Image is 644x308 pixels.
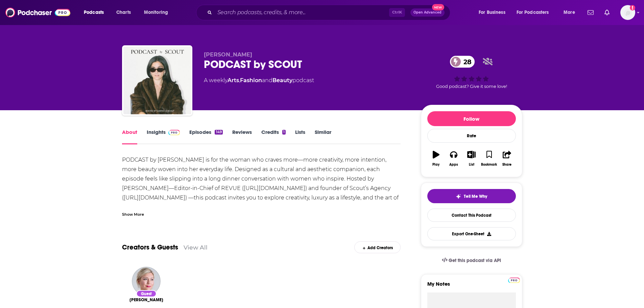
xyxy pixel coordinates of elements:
[410,8,445,17] button: Open AdvancedNew
[122,129,137,144] a: About
[282,130,286,135] div: 1
[421,51,522,93] div: 28Good podcast? Give it some love!
[508,278,520,283] img: Podchaser Pro
[620,5,635,20] img: User Profile
[481,163,497,167] div: Bookmark
[427,111,516,126] button: Follow
[457,56,475,68] span: 28
[295,129,305,144] a: Lists
[132,267,161,295] img: Rebecca Campbell
[144,8,168,17] span: Monitoring
[498,146,516,171] button: Share
[630,5,635,10] svg: Add a profile image
[147,129,180,144] a: InsightsPodchaser Pro
[189,129,222,144] a: Episodes149
[427,129,516,143] div: Rate
[184,244,208,251] a: View All
[432,4,444,10] span: New
[449,163,458,167] div: Apps
[427,227,516,240] button: Export One-Sheet
[5,6,70,19] img: Podchaser - Follow, Share and Rate Podcasts
[204,76,314,85] div: A weekly podcast
[240,77,262,84] a: Fashion
[620,5,635,20] button: Show profile menu
[315,129,331,144] a: Similar
[450,56,475,68] a: 28
[129,297,163,303] span: [PERSON_NAME]
[517,8,549,17] span: For Podcasters
[427,189,516,203] button: tell me why sparkleTell Me Why
[261,129,286,144] a: Credits1
[432,163,439,167] div: Play
[262,77,272,84] span: and
[512,7,559,18] button: open menu
[122,243,178,252] a: Creators & Guests
[427,209,516,222] a: Contact This Podcast
[84,8,104,17] span: Podcasts
[602,7,612,18] a: Show notifications dropdown
[462,146,480,171] button: List
[479,8,505,17] span: For Business
[112,7,135,18] a: Charts
[228,77,239,84] a: Arts
[202,5,457,20] div: Search podcasts, credits, & more...
[436,252,507,269] a: Get this podcast via API
[168,130,180,135] img: Podchaser Pro
[449,258,501,263] span: Get this podcast via API
[389,8,405,17] span: Ctrl K
[123,47,191,114] img: PODCAST by SCOUT
[464,194,487,199] span: Tell Me Why
[239,77,240,84] span: ,
[232,129,252,144] a: Reviews
[620,5,635,20] span: Logged in as PTEPR25
[564,8,575,17] span: More
[427,146,445,171] button: Play
[139,7,177,18] button: open menu
[204,51,252,58] span: [PERSON_NAME]
[124,194,185,201] a: [URL][DOMAIN_NAME]
[585,7,596,18] a: Show notifications dropdown
[244,185,305,191] a: [URL][DOMAIN_NAME]
[215,130,222,135] div: 149
[474,7,514,18] button: open menu
[116,8,131,17] span: Charts
[136,290,157,297] div: Guest
[272,77,292,84] a: Beauty
[559,7,583,18] button: open menu
[413,11,442,14] span: Open Advanced
[215,7,389,18] input: Search podcasts, credits, & more...
[480,146,498,171] button: Bookmark
[122,155,401,240] div: PODCAST by [PERSON_NAME] is for the woman who craves more—more creativity, more intention, more b...
[469,163,474,167] div: List
[427,281,516,292] label: My Notes
[79,7,113,18] button: open menu
[129,297,163,303] a: Rebecca Campbell
[456,194,461,199] img: tell me why sparkle
[508,277,520,283] a: Pro website
[436,84,507,89] span: Good podcast? Give it some love!
[354,241,401,253] div: Add Creators
[445,146,462,171] button: Apps
[502,163,511,167] div: Share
